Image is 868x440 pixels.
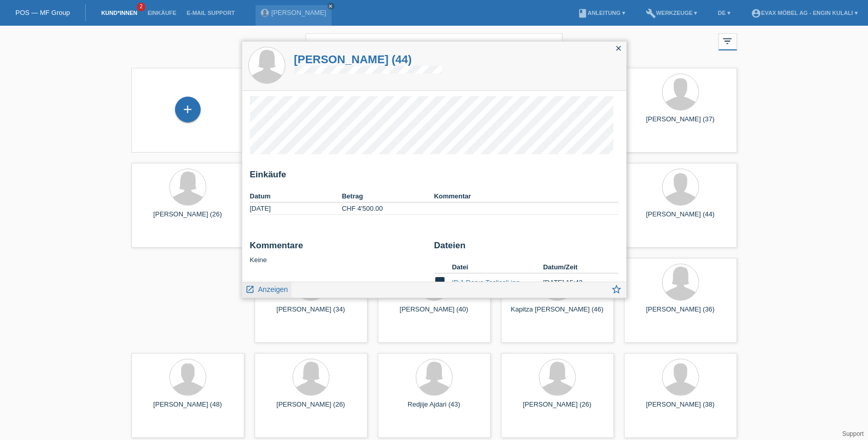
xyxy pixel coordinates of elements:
[176,101,200,118] div: Kund*in hinzufügen
[434,190,619,203] th: Kommentar
[250,190,342,203] th: Datum
[572,10,630,16] a: bookAnleitung ▾
[142,10,181,16] a: Einkäufe
[746,10,863,16] a: account_circleEVAX Möbel AG - Engin Kulali ▾
[246,282,288,295] a: launch Anzeigen
[140,210,236,227] div: [PERSON_NAME] (26)
[611,284,623,295] i: star_border
[15,9,70,16] a: POS — MF Group
[646,8,656,19] i: build
[842,430,864,437] a: Support
[263,305,359,322] div: [PERSON_NAME] (34)
[250,170,619,185] h2: Einkäufe
[641,10,703,16] a: buildWerkzeuge ▾
[632,210,729,227] div: [PERSON_NAME] (44)
[577,8,588,19] i: book
[509,305,606,322] div: Kapitza [PERSON_NAME] (46)
[258,285,288,294] span: Anzeigen
[96,10,142,16] a: Kund*innen
[632,305,729,322] div: [PERSON_NAME] (36)
[140,400,236,417] div: [PERSON_NAME] (48)
[615,44,623,52] i: close
[713,10,736,16] a: DE ▾
[543,273,604,292] td: [DATE] 15:43
[250,203,342,215] td: [DATE]
[182,10,240,16] a: E-Mail Support
[722,35,734,47] i: filter_list
[509,400,606,417] div: [PERSON_NAME] (26)
[306,33,563,58] input: Suche...
[632,400,729,417] div: [PERSON_NAME] (38)
[342,190,434,203] th: Betrag
[137,3,145,11] span: 2
[434,276,447,288] i: image
[434,241,619,256] h2: Dateien
[751,8,761,19] i: account_circle
[386,305,483,322] div: [PERSON_NAME] (40)
[246,285,255,294] i: launch
[611,285,623,298] a: star_border
[452,261,544,273] th: Datei
[263,400,359,417] div: [PERSON_NAME] (26)
[329,4,334,9] i: close
[386,400,483,417] div: Redjije Ajdari (43)
[452,279,520,286] a: ID 1 Derya Taslicali.jpg
[250,241,427,264] div: Keine
[327,3,335,10] a: close
[543,261,604,273] th: Datum/Zeit
[342,203,434,215] td: CHF 4'500.00
[632,115,729,132] div: [PERSON_NAME] (37)
[250,241,427,256] h2: Kommentare
[294,53,442,66] a: [PERSON_NAME] (44)
[272,9,326,16] a: [PERSON_NAME]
